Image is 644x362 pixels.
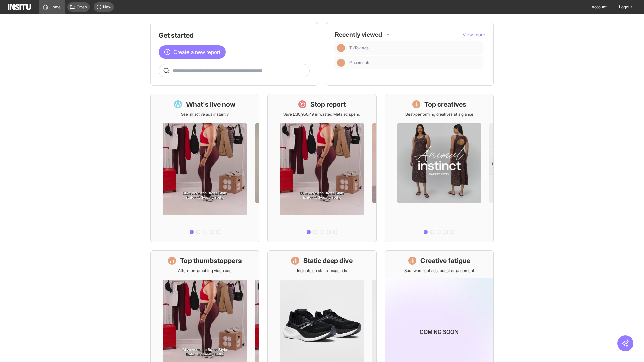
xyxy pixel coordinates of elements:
[180,256,242,265] h1: Top thumbstoppers
[349,60,480,65] span: Placements
[463,31,485,38] button: View more
[159,31,310,40] h1: Get started
[385,94,494,242] a: Top creativesBest-performing creatives at a glance
[103,4,111,10] span: New
[349,60,370,65] span: Placements
[405,112,473,117] p: Best-performing creatives at a glance
[159,45,226,59] button: Create a new report
[178,268,231,274] p: Attention-grabbing video ads
[267,94,376,242] a: Stop reportSave £30,950.49 in wasted Meta ad spend
[337,59,345,67] div: Insights
[424,100,466,109] h1: Top creatives
[297,268,347,274] p: Insights on static image ads
[186,100,236,109] h1: What's live now
[181,112,229,117] p: See all active ads instantly
[77,4,87,10] span: Open
[337,44,345,52] div: Insights
[310,100,346,109] h1: Stop report
[349,45,480,51] span: TikTok Ads
[349,45,369,51] span: TikTok Ads
[50,4,61,10] span: Home
[150,94,259,242] a: What's live nowSee all active ads instantly
[283,112,360,117] p: Save £30,950.49 in wasted Meta ad spend
[173,48,220,56] span: Create a new report
[303,256,353,265] h1: Static deep dive
[8,4,31,10] img: Logo
[463,32,485,37] span: View more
